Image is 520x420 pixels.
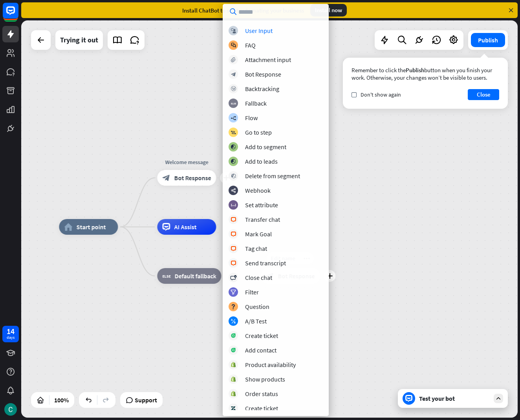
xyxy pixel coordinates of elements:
div: Test your bot [419,394,490,402]
i: block_user_input [231,28,236,33]
div: Order status [245,390,278,398]
div: Product availability [245,361,296,369]
span: Bot Response [174,174,211,182]
div: Install ChatBot to start automating your business [182,7,304,14]
div: Add contact [245,346,276,354]
div: Create ticket [245,404,278,412]
i: block_fallback [162,272,170,280]
div: Question [245,303,269,310]
i: block_fallback [231,101,236,106]
div: Send transcript [245,259,286,267]
div: Backtracking [245,85,279,93]
div: Close chat [245,274,272,281]
span: Default fallback [174,272,216,280]
i: plus [327,273,333,279]
span: Don't show again [361,91,401,98]
i: home_2 [64,223,72,231]
i: block_goto [231,130,236,135]
div: Show products [245,375,285,383]
i: block_faq [231,43,236,48]
div: FAQ [245,41,256,49]
span: Publish [406,66,424,74]
div: User Input [245,27,273,35]
div: Filter [245,288,259,296]
div: Trying it out [60,30,98,50]
div: Flow [245,114,258,122]
i: block_livechat [231,261,236,266]
div: Mark Goal [245,230,272,238]
span: Start point [76,223,106,231]
i: block_livechat [231,217,236,222]
i: block_livechat [231,232,236,237]
div: Add to leads [245,157,278,165]
i: block_backtracking [231,86,236,91]
i: block_question [231,304,236,309]
i: block_ab_testing [231,319,236,324]
i: block_bot_response [162,174,170,182]
div: 14 [7,328,15,335]
a: 14 days [2,326,19,342]
i: block_livechat [231,246,236,251]
div: Tag chat [245,245,267,252]
div: Webhook [245,186,271,194]
div: A/B Test [245,317,267,325]
div: Transfer chat [245,215,280,223]
div: 100% [52,394,71,406]
i: webhooks [231,188,236,193]
div: Bot Response [245,70,281,78]
button: Publish [471,33,505,47]
i: block_set_attribute [231,203,236,208]
div: Attachment input [245,56,291,64]
i: builder_tree [231,115,236,121]
div: days [7,335,15,340]
button: Open LiveChat chat widget [6,3,30,27]
div: Fallback [245,99,267,107]
span: Support [135,394,157,406]
div: Go to step [245,128,272,136]
span: AI Assist [174,223,196,231]
button: Close [468,89,499,100]
div: Remember to click the button when you finish your work. Otherwise, your changes won’t be visible ... [352,66,499,81]
i: block_delete_from_segment [231,173,236,179]
i: block_add_to_segment [231,144,236,150]
div: Add to segment [245,143,286,151]
div: Delete from segment [245,172,300,180]
i: block_add_to_segment [231,159,236,164]
i: block_attachment [231,57,236,62]
i: filter [231,290,236,295]
i: block_close_chat [230,275,236,280]
i: block_bot_response [231,72,236,77]
div: Create ticket [245,332,278,340]
div: Welcome message [151,158,222,166]
div: Set attribute [245,201,278,209]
